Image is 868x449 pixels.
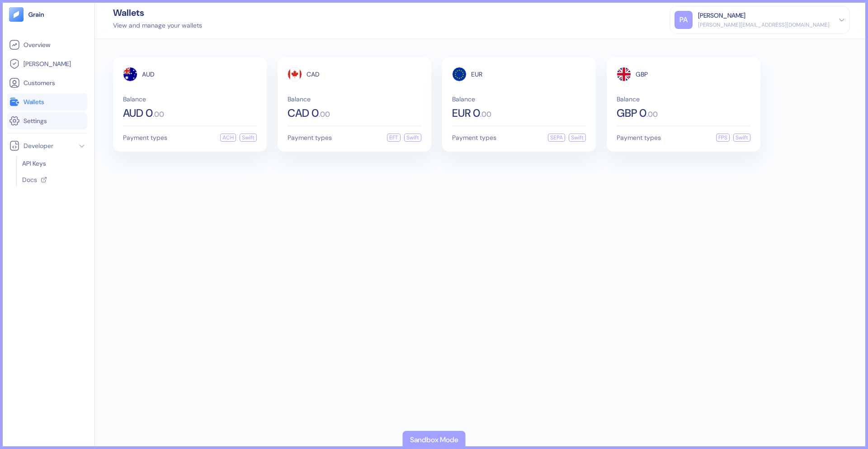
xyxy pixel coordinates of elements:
[646,111,658,118] span: . 00
[480,111,491,118] span: . 00
[617,108,646,119] span: GBP 0
[698,11,745,20] div: [PERSON_NAME]
[716,134,730,142] div: FPS
[22,159,46,168] span: API Keys
[24,40,50,49] span: Overview
[548,134,565,142] div: SEPA
[288,134,332,141] span: Payment types
[569,134,586,142] div: Swift
[24,116,47,125] span: Settings
[28,11,45,18] img: logo
[24,59,71,68] span: [PERSON_NAME]
[123,134,167,141] span: Payment types
[288,108,319,119] span: CAD 0
[307,71,320,77] span: CAD
[24,78,55,87] span: Customers
[123,108,153,119] span: AUD 0
[452,134,496,141] span: Payment types
[9,96,85,107] a: Wallets
[404,134,421,142] div: Swift
[733,134,750,142] div: Swift
[698,21,830,29] div: [PERSON_NAME][EMAIL_ADDRESS][DOMAIN_NAME]
[153,111,164,118] span: . 00
[113,21,202,30] div: View and manage your wallets
[9,115,85,126] a: Settings
[113,8,202,17] div: Wallets
[617,96,750,102] span: Balance
[24,141,53,150] span: Developer
[452,96,586,102] span: Balance
[123,96,257,102] span: Balance
[22,159,82,168] a: API Keys
[452,108,480,119] span: EUR 0
[220,134,236,142] div: ACH
[9,58,85,69] a: [PERSON_NAME]
[22,175,37,184] span: Docs
[22,175,80,184] a: Docs
[288,96,421,102] span: Balance
[471,71,482,77] span: EUR
[636,71,648,77] span: GBP
[9,7,24,22] img: logo-tablet-V2.svg
[9,39,85,50] a: Overview
[142,71,155,77] span: AUD
[240,134,257,142] div: Swift
[319,111,330,118] span: . 00
[24,97,44,106] span: Wallets
[387,134,401,142] div: EFT
[617,134,661,141] span: Payment types
[675,11,693,29] div: PA
[9,77,85,88] a: Customers
[410,435,458,445] div: Sandbox Mode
